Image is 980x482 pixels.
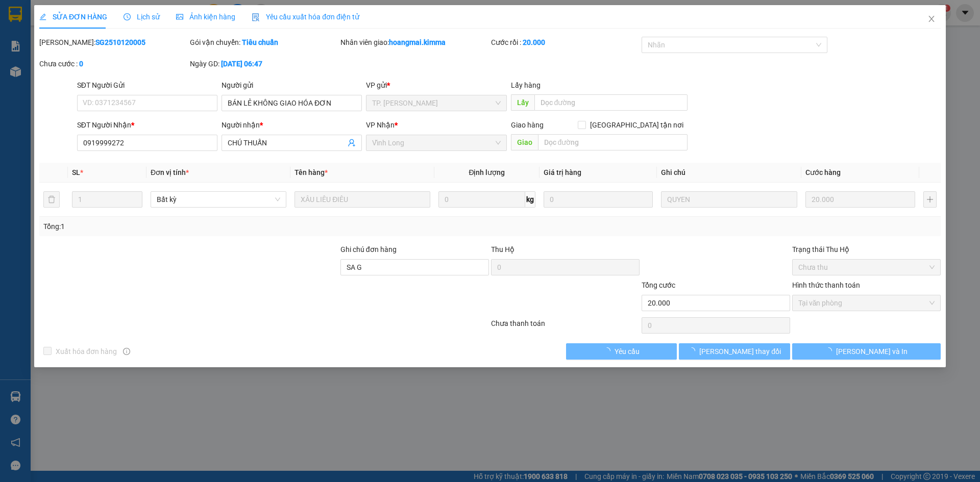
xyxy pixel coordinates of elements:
span: [PERSON_NAME] thay đổi [699,346,781,357]
span: Giá trị hàng [544,168,581,176]
span: Yêu cầu [615,346,640,357]
th: Ghi chú [657,163,801,183]
div: [PERSON_NAME]: [39,37,188,48]
span: Tổng cước [642,281,675,289]
span: Giao [511,134,538,150]
div: Chưa thanh toán [490,318,641,336]
span: Yêu cầu xuất hóa đơn điện tử [252,13,359,21]
span: user-add [348,139,356,147]
div: Cước rồi : [491,37,640,48]
span: Giao hàng [511,121,544,129]
div: Tổng: 1 [43,221,378,232]
b: [DATE] 06:47 [221,60,262,68]
span: Lấy hàng [511,81,541,89]
input: Dọc đường [538,134,688,150]
div: Gói vận chuyển: [190,37,338,48]
div: SĐT Người Gửi [77,80,217,91]
span: SỬA ĐƠN HÀNG [39,13,107,21]
span: TP. Hồ Chí Minh [373,95,501,111]
b: 0 [79,60,83,68]
span: SL [72,168,80,176]
div: Nhân viên giao: [340,37,489,48]
span: picture [176,13,183,20]
input: Ghi Chú [661,191,797,208]
b: 20.000 [523,38,545,46]
button: [PERSON_NAME] thay đổi [679,343,790,360]
input: 0 [544,191,653,208]
div: Trạng thái Thu Hộ [792,244,941,255]
span: Xuất hóa đơn hàng [52,346,121,357]
label: Ghi chú đơn hàng [340,245,397,253]
span: clock-circle [124,13,131,20]
span: loading [688,347,699,354]
span: Ảnh kiện hàng [176,13,235,21]
span: Cước hàng [805,168,841,176]
span: Chưa thu [798,260,935,275]
span: loading [825,347,836,354]
div: VP gửi [366,80,507,91]
b: SG2510120005 [95,38,145,46]
b: Tiêu chuẩn [242,38,278,46]
b: hoangmai.kimma [389,38,446,46]
span: Lấy [511,94,534,111]
img: icon [252,13,260,21]
span: [GEOGRAPHIC_DATA] tận nơi [586,119,688,131]
input: Dọc đường [534,94,688,111]
div: SĐT Người Nhận [77,119,217,131]
span: Thu Hộ [491,245,514,253]
span: [PERSON_NAME] và In [836,346,908,357]
div: Chưa cước : [39,58,188,69]
label: Hình thức thanh toán [792,281,860,289]
span: edit [39,13,46,20]
button: plus [923,191,937,208]
span: Đơn vị tính [151,168,189,176]
span: loading [604,347,615,354]
span: info-circle [123,348,130,355]
span: Định lượng [469,168,505,176]
span: Tên hàng [295,168,328,176]
input: VD: Bàn, Ghế [295,191,430,208]
div: Ngày GD: [190,58,338,69]
span: Lịch sử [124,13,160,21]
span: Bất kỳ [157,192,280,207]
button: Yêu cầu [567,343,677,360]
span: Vĩnh Long [373,135,501,150]
button: [PERSON_NAME] và In [792,343,941,360]
button: Close [917,5,946,34]
input: 0 [805,191,915,208]
span: kg [525,191,535,208]
input: Ghi chú đơn hàng [340,259,489,275]
span: Tại văn phòng [798,295,935,311]
span: close [927,15,936,23]
span: VP Nhận [366,121,395,129]
div: Người gửi [222,80,362,91]
div: Người nhận [222,119,362,131]
button: delete [43,191,60,208]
